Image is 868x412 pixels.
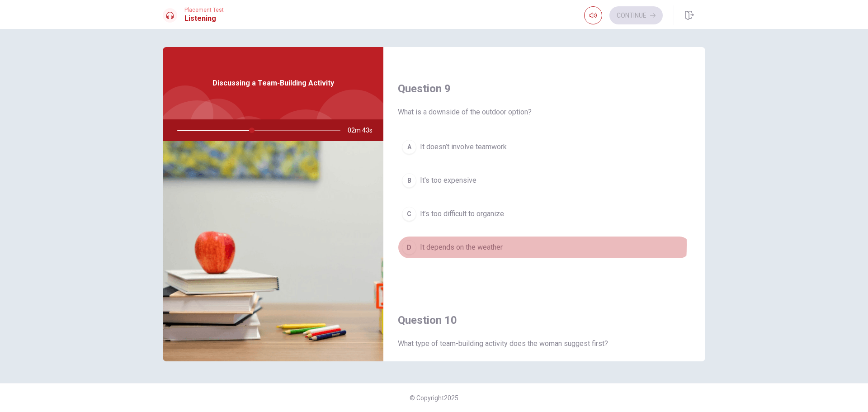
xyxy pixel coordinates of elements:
[410,394,458,402] span: © Copyright 2025
[402,173,416,188] div: B
[402,240,416,255] div: D
[348,119,380,141] span: 02m 43s
[398,338,691,349] span: What type of team-building activity does the woman suggest first?
[398,236,691,259] button: DIt depends on the weather
[398,203,691,225] button: CIt’s too difficult to organize
[402,207,416,221] div: C
[184,13,224,24] h1: Listening
[420,242,503,253] span: It depends on the weather
[398,136,691,158] button: AIt doesn’t involve teamwork
[398,313,691,327] h4: Question 10
[420,142,507,152] span: It doesn’t involve teamwork
[398,169,691,192] button: BIt's too expensive
[420,208,504,219] span: It’s too difficult to organize
[184,7,224,13] span: Placement Test
[163,141,383,361] img: Discussing a Team-Building Activity
[398,107,691,118] span: What is a downside of the outdoor option?
[420,175,476,186] span: It's too expensive
[398,81,691,96] h4: Question 9
[402,140,416,154] div: A
[212,78,334,89] span: Discussing a Team-Building Activity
